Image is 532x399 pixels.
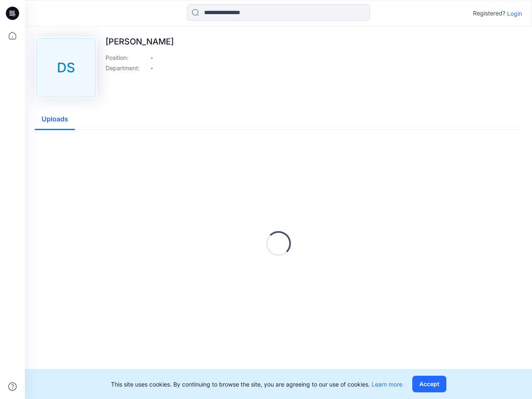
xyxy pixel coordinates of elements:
a: Learn more [372,381,402,388]
p: Department : [106,64,147,72]
p: - [150,53,153,62]
p: Registered? [473,8,505,18]
p: Position : [106,53,147,62]
p: [PERSON_NAME] [106,37,174,47]
button: Accept [412,376,446,392]
div: DS [37,38,96,97]
p: - [150,64,153,72]
button: Uploads [35,109,75,130]
p: Login [507,9,522,18]
p: This site uses cookies. By continuing to browse the site, you are agreeing to our use of cookies. [111,380,402,389]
